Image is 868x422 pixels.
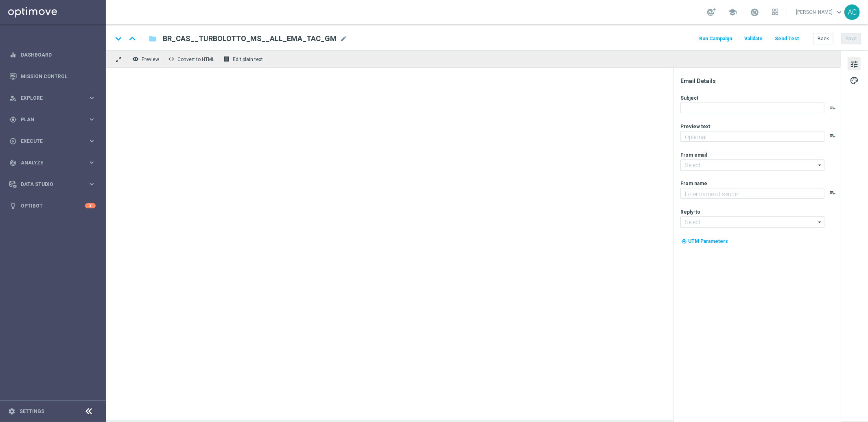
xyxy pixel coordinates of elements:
[9,138,88,145] div: Execute
[698,33,733,44] button: Run Campaign
[829,190,836,196] button: playlist_add
[844,4,860,20] div: AC
[9,94,88,102] div: Explore
[680,95,698,101] label: Subject
[680,152,707,158] label: From email
[9,181,88,188] div: Data Studio
[835,8,844,17] span: keyboard_arrow_down
[9,73,96,80] button: Mission Control
[9,160,96,166] button: track_changes Analyze keyboard_arrow_right
[88,116,96,123] i: keyboard_arrow_right
[21,160,88,165] span: Analyze
[743,33,764,44] button: Validate
[21,44,96,66] a: Dashboard
[88,180,96,188] i: keyboard_arrow_right
[680,77,840,85] div: Email Details
[813,33,833,44] button: Back
[850,59,859,70] span: tune
[680,160,824,171] input: Select
[9,94,17,102] i: person_search
[163,34,337,44] span: BR_CAS__TURBOLOTTO_MS__ALL_EMA_TAC_GM
[680,123,710,130] label: Preview text
[9,44,96,66] div: Dashboard
[681,238,687,244] i: my_location
[829,133,836,139] button: playlist_add
[680,180,707,187] label: From name
[9,66,96,87] div: Mission Control
[21,182,88,187] span: Data Studio
[20,409,44,414] a: Settings
[680,237,729,246] button: my_location UTM Parameters
[9,159,17,166] i: track_changes
[728,8,737,17] span: school
[21,66,96,87] a: Mission Control
[848,57,861,70] button: tune
[774,33,800,44] button: Send Test
[9,51,17,59] i: equalizer
[88,159,96,166] i: keyboard_arrow_right
[9,203,96,209] button: lightbulb Optibot 2
[8,408,15,415] i: settings
[688,238,728,244] span: UTM Parameters
[9,116,17,123] i: gps_fixed
[112,33,125,45] i: keyboard_arrow_down
[132,56,139,62] i: remove_red_eye
[848,74,861,87] button: palette
[9,181,96,188] button: Data Studio keyboard_arrow_right
[88,94,96,102] i: keyboard_arrow_right
[850,75,859,86] span: palette
[340,35,347,42] span: mode_edit
[233,57,263,62] span: Edit plain text
[9,116,96,123] button: gps_fixed Plan keyboard_arrow_right
[680,209,700,215] label: Reply-to
[795,6,844,18] a: [PERSON_NAME]keyboard_arrow_down
[88,137,96,145] i: keyboard_arrow_right
[9,202,17,210] i: lightbulb
[21,195,85,216] a: Optibot
[816,217,824,227] i: arrow_drop_down
[9,159,88,166] div: Analyze
[816,160,824,171] i: arrow_drop_down
[166,54,218,64] button: code Convert to HTML
[21,139,88,144] span: Execute
[9,138,96,144] button: play_circle_outline Execute keyboard_arrow_right
[21,96,88,101] span: Explore
[126,33,138,45] i: keyboard_arrow_up
[9,138,17,145] i: play_circle_outline
[149,34,157,44] i: folder
[9,116,88,123] div: Plan
[148,32,157,45] button: folder
[223,56,230,62] i: receipt
[130,54,163,64] button: remove_red_eye Preview
[142,57,159,62] span: Preview
[744,36,763,42] span: Validate
[168,56,175,62] span: code
[221,54,267,64] button: receipt Edit plain text
[841,33,861,44] button: Save
[829,104,836,111] button: playlist_add
[9,52,96,58] button: equalizer Dashboard
[680,216,824,228] input: Select
[9,195,96,216] div: Optibot
[85,203,96,208] div: 2
[21,117,88,122] span: Plan
[9,95,96,101] button: person_search Explore keyboard_arrow_right
[177,57,214,62] span: Convert to HTML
